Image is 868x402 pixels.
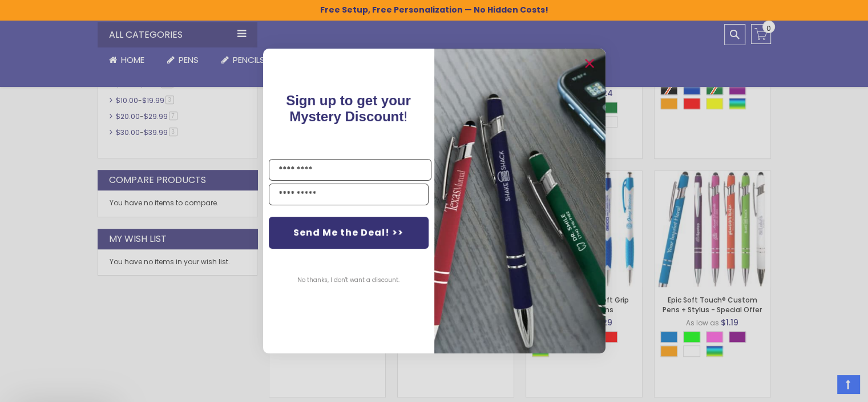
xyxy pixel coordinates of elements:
button: Close dialog [580,54,599,73]
img: pop-up-image [434,49,605,353]
span: Sign up to get your Mystery Discount [286,93,411,124]
button: No thanks, I don't want a discount. [292,266,405,294]
button: Send Me the Deal! >> [269,217,429,249]
span: ! [286,93,411,124]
